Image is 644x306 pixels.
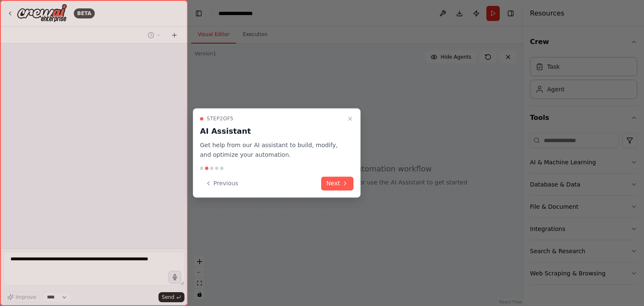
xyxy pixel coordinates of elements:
button: Hide left sidebar [193,8,205,19]
span: Step 2 of 5 [207,115,234,122]
h3: AI Assistant [200,125,343,137]
button: Next [321,176,353,190]
button: Previous [200,176,243,190]
p: Get help from our AI assistant to build, modify, and optimize your automation. [200,140,343,160]
button: Close walkthrough [345,114,355,124]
